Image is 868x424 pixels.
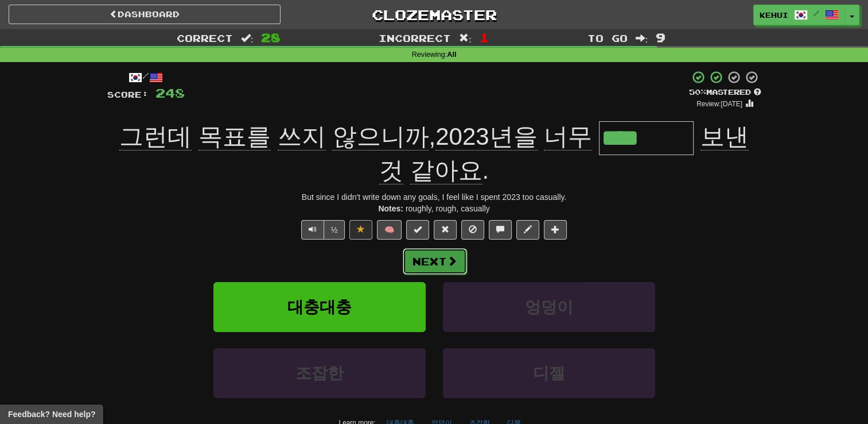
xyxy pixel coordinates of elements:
[696,100,742,108] small: Review: [DATE]
[107,191,761,203] div: But since I didn't write down any goals, I feel like I spent 2023 too casually.
[213,282,426,332] button: 대충대충
[8,408,95,420] span: Open feedback widget
[533,364,565,382] span: 디젤
[107,90,149,99] span: Score:
[155,86,185,100] span: 248
[324,220,345,240] button: ½
[544,220,567,240] button: Add to collection (alt+a)
[107,70,185,84] div: /
[760,10,788,20] span: Kehui
[378,204,403,213] strong: Notes:
[434,220,457,240] button: Reset to 0% Mastered (alt+r)
[525,298,573,316] span: 엉덩이
[119,123,598,150] span: ,
[379,157,403,184] span: 것
[435,123,537,151] span: 2023년을
[119,123,192,151] span: 그런데
[198,123,271,151] span: 목표를
[299,220,345,240] div: Text-to-speech controls
[461,220,484,240] button: Ignore sentence (alt+i)
[349,220,372,240] button: Unfavorite sentence (alt+f)
[403,248,467,275] button: Next
[443,282,655,332] button: 엉덩이
[516,220,539,240] button: Edit sentence (alt+d)
[489,220,512,240] button: Discuss sentence (alt+u)
[241,33,254,43] span: :
[410,157,482,184] span: 같아요
[298,5,570,25] a: Clozemaster
[587,32,628,44] span: To go
[107,203,761,214] div: roughly, rough, casually
[213,348,426,398] button: 조잡한
[287,298,352,316] span: 대충대충
[700,123,749,151] span: 보낸
[379,32,451,44] span: Incorrect
[9,5,281,24] a: Dashboard
[301,220,324,240] button: Play sentence audio (ctl+space)
[753,5,845,25] a: Kehui /
[278,123,326,151] span: 쓰지
[636,33,648,43] span: :
[443,348,655,398] button: 디젤
[813,9,819,17] span: /
[406,220,429,240] button: Set this sentence to 100% Mastered (alt+m)
[689,87,761,98] div: Mastered
[480,30,489,44] span: 1
[261,30,281,44] span: 28
[177,32,233,44] span: Correct
[544,123,592,151] span: 너무
[295,364,344,382] span: 조잡한
[689,87,706,97] span: 50 %
[459,33,472,43] span: :
[656,30,665,44] span: 9
[379,123,749,184] span: .
[447,51,456,59] strong: All
[332,123,429,151] span: 않으니까
[377,220,402,240] button: 🧠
